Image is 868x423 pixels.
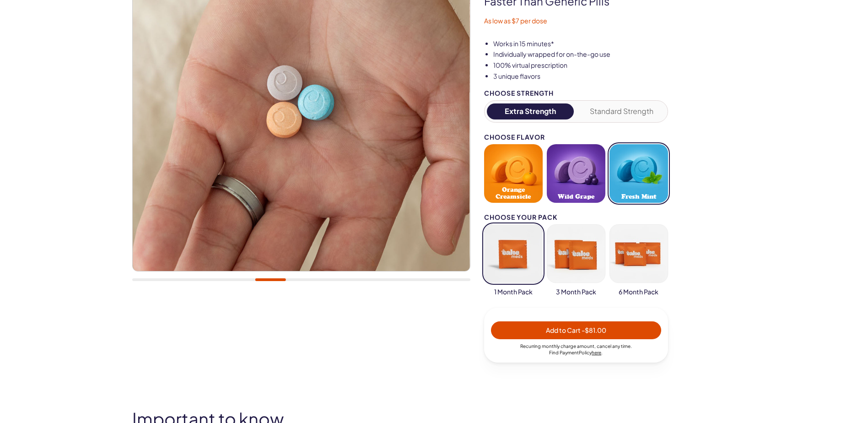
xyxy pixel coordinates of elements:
[493,39,736,49] li: Works in 15 minutes*
[491,321,661,339] button: Add to Cart -$81.00
[484,214,668,221] div: Choose your pack
[484,90,668,97] div: Choose Strength
[493,72,736,81] li: 3 unique flavors
[619,287,658,297] span: 6 Month Pack
[484,134,668,141] div: Choose Flavor
[592,350,601,355] a: here
[484,16,736,26] p: As low as $7 per dose
[546,326,606,334] span: Add to Cart
[621,193,656,200] span: Fresh Mint
[493,50,736,59] li: Individually wrapped for on-the-go use
[556,287,596,297] span: 3 Month Pack
[491,343,661,356] div: Recurring monthly charge amount , cancel any time. Policy .
[578,103,665,119] button: Standard Strength
[494,287,533,297] span: 1 Month Pack
[582,326,606,334] span: - $81.00
[549,350,579,355] span: Find Payment
[487,186,540,200] span: Orange Creamsicle
[493,61,736,70] li: 100% virtual prescription
[487,103,574,119] button: Extra Strength
[558,193,594,200] span: Wild Grape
